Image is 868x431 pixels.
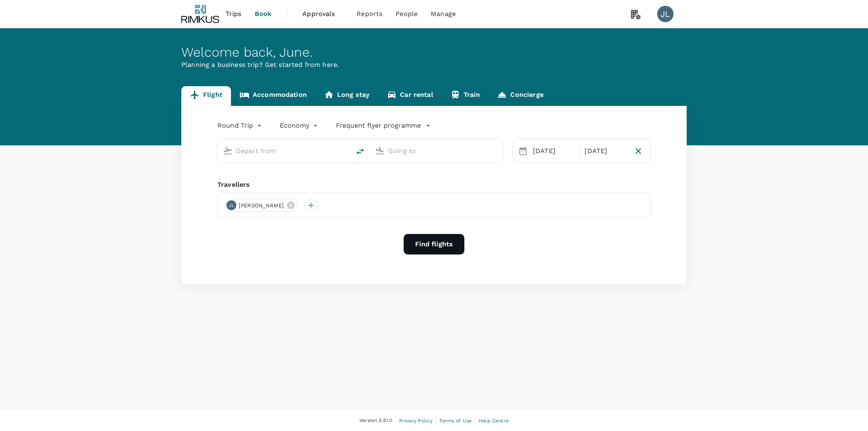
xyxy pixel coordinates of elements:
[581,143,629,159] div: [DATE]
[356,9,382,19] span: Reports
[439,416,472,425] a: Terms of Use
[181,5,219,23] img: Rimkus SG Pte. Ltd.
[236,144,333,157] input: Depart from
[226,200,236,210] div: JL
[388,144,485,157] input: Going to
[479,418,509,424] span: Help Centre
[336,121,421,131] p: Frequent flyer programme
[181,60,687,70] p: Planning a business trip? Get started from here.
[226,9,242,19] span: Trips
[302,9,343,19] span: Approvals
[404,234,464,254] button: Find flights
[359,417,392,425] span: Version 3.51.0
[181,45,687,60] div: Welcome back , June .
[530,143,578,159] div: [DATE]
[315,86,378,106] a: Long stay
[657,6,674,22] div: JL
[489,86,552,106] a: Concierge
[280,119,320,132] div: Economy
[378,86,442,106] a: Car rental
[255,9,272,19] span: Book
[399,416,432,425] a: Privacy Policy
[399,418,432,424] span: Privacy Policy
[231,86,315,106] a: Accommodation
[395,9,418,19] span: People
[442,86,489,106] a: Train
[217,180,651,190] div: Travellers
[431,9,456,19] span: Manage
[234,202,289,210] span: [PERSON_NAME]
[350,142,370,161] button: delete
[224,199,298,212] div: JL[PERSON_NAME]
[181,86,231,106] a: Flight
[345,150,346,151] button: Open
[497,150,498,151] button: Open
[439,418,472,424] span: Terms of Use
[217,119,263,132] div: Round Trip
[479,416,509,425] a: Help Centre
[336,121,431,131] button: Frequent flyer programme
